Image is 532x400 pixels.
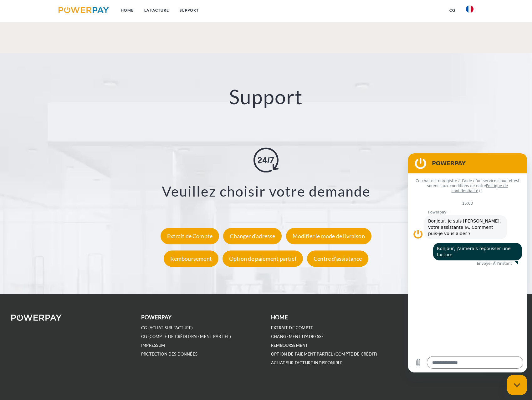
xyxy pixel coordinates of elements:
a: Modifier le mode de livraison [284,233,373,240]
a: Option de paiement partiel [221,255,304,262]
a: CG (achat sur facture) [141,325,193,331]
a: Changer d'adresse [222,233,283,240]
div: Remboursement [164,251,218,267]
a: CG [444,5,461,16]
a: Support [174,5,204,16]
a: Remboursement [162,255,220,262]
img: logo-powerpay.svg [59,7,109,13]
a: PROTECTION DES DONNÉES [141,351,197,357]
a: ACHAT SUR FACTURE INDISPONIBLE [271,360,343,366]
a: LA FACTURE [139,5,174,16]
a: REMBOURSEMENT [271,343,308,348]
iframe: Bouton de lancement de la fenêtre de messagerie, conversation en cours [507,375,527,395]
img: online-shopping.svg [253,147,279,172]
div: Centre d'assistance [307,251,368,267]
a: Extrait de Compte [159,233,221,240]
a: Centre d'assistance [305,255,370,262]
div: Changer d'adresse [223,228,282,244]
b: POWERPAY [141,314,171,321]
a: IMPRESSUM [141,343,165,348]
h3: Veuillez choisir votre demande [34,182,498,200]
a: EXTRAIT DE COMPTE [271,325,313,331]
a: CG (Compte de crédit/paiement partiel) [141,334,231,339]
b: Home [271,314,288,321]
img: logo-powerpay-white.svg [11,315,62,321]
div: Option de paiement partiel [223,251,303,267]
iframe: Fenêtre de messagerie [408,153,527,372]
div: Extrait de Compte [161,228,219,244]
img: fr [466,5,473,13]
h2: Support [27,85,505,109]
a: Home [115,5,139,16]
div: Modifier le mode de livraison [286,228,371,244]
a: OPTION DE PAIEMENT PARTIEL (Compte de crédit) [271,351,377,357]
a: Changement d'adresse [271,334,324,339]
